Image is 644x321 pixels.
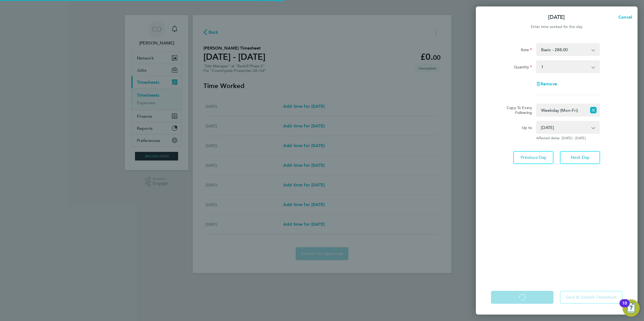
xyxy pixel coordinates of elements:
span: Affected dates: [DATE] - [DATE] [536,136,600,140]
label: Quantity [514,65,532,71]
button: Next Day [560,151,600,164]
p: [DATE] [548,13,565,21]
label: Up to [522,125,532,132]
button: Reset selection [590,104,597,116]
div: 10 [622,303,627,310]
button: Previous Day [513,151,553,164]
span: Previous Day [521,155,546,160]
button: Open Resource Center, 10 new notifications [622,299,640,317]
label: Rate [521,47,532,54]
label: Copy To Every Following [502,105,532,115]
span: Remove [541,81,557,86]
div: Enter time worked for this day. [476,24,638,30]
span: Next Day [571,155,589,160]
button: Remove [536,82,557,86]
button: Cancel [610,12,638,23]
span: Cancel [617,15,632,20]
